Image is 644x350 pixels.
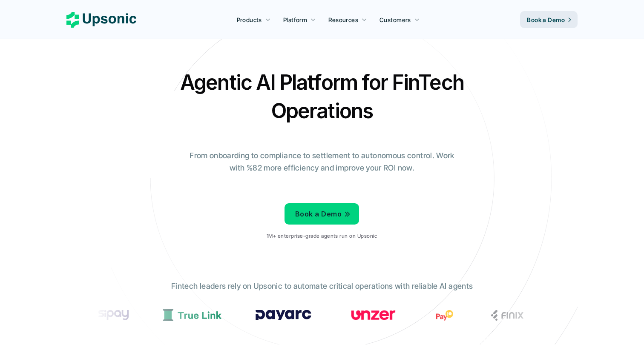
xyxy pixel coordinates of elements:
[184,150,460,174] p: From onboarding to compliance to settlement to autonomous control. Work with %82 more efficiency ...
[527,15,565,24] p: Book a Demo
[379,15,411,24] p: Customers
[267,233,377,239] p: 1M+ enterprise-grade agents run on Upsonic
[295,208,342,220] p: Book a Demo
[173,68,471,125] h2: Agentic AI Platform for FinTech Operations
[328,15,358,24] p: Resources
[171,280,473,293] p: Fintech leaders rely on Upsonic to automate critical operations with reliable AI agents
[520,11,578,28] a: Book a Demo
[285,203,359,225] a: Book a Demo
[232,12,276,27] a: Products
[283,15,307,24] p: Platform
[237,15,262,24] p: Products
